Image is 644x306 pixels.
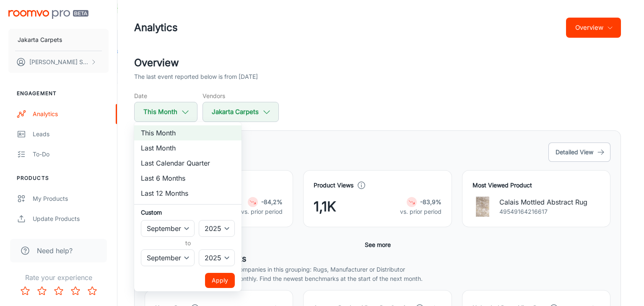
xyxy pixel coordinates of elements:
li: Last Month [134,140,241,156]
button: Apply [205,273,235,288]
li: This Month [134,125,241,140]
li: Last Calendar Quarter [134,156,241,171]
h6: to [143,239,233,248]
li: Last 6 Months [134,171,241,186]
li: Last 12 Months [134,186,241,201]
h6: Custom [141,208,235,217]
